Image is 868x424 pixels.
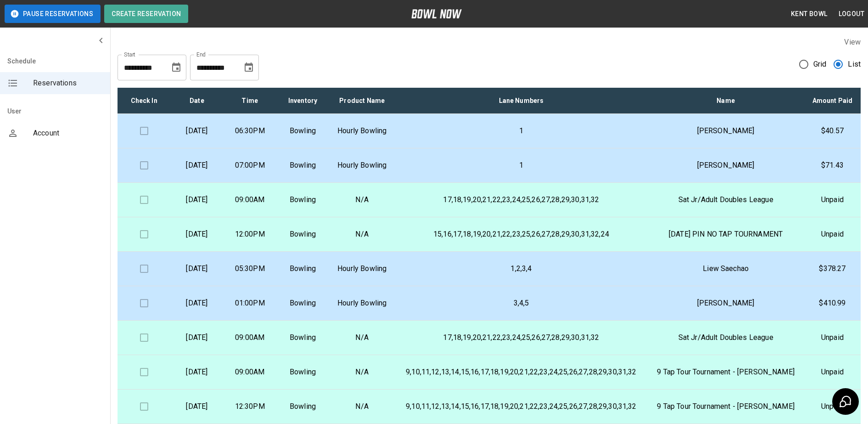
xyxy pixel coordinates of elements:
[33,78,103,89] span: Reservations
[648,88,804,114] th: Name
[402,194,640,205] p: 17,18,19,20,21,22,23,24,25,26,27,28,29,30,31,32
[118,88,170,114] th: Check In
[178,160,216,171] p: [DATE]
[336,332,387,343] p: N/A
[167,58,185,77] button: Choose date, selected date is Aug 14, 2025
[336,160,387,171] p: Hourly Bowling
[402,160,640,171] p: 1
[812,229,853,240] p: Unpaid
[336,367,387,378] p: N/A
[402,401,640,412] p: 9,10,11,12,13,14,15,16,17,18,19,20,21,22,23,24,25,26,27,28,29,30,31,32
[336,298,387,309] p: Hourly Bowling
[812,367,853,378] p: Unpaid
[336,263,387,274] p: Hourly Bowling
[170,88,223,114] th: Date
[787,6,831,23] button: Kent Bowl
[284,367,322,378] p: Bowling
[402,229,640,240] p: 15,16,17,18,19,20,21,22,23,25,26,27,28,29,30,31,32,24
[655,332,797,343] p: Sat Jr/Adult Doubles League
[655,298,797,309] p: [PERSON_NAME]
[655,263,797,274] p: Liew Saechao
[284,229,322,240] p: Bowling
[276,88,329,114] th: Inventory
[240,58,258,77] button: Choose date, selected date is Sep 14, 2025
[848,59,861,70] span: List
[395,88,647,114] th: Lane Numbers
[812,125,853,136] p: $40.57
[655,367,797,378] p: 9 Tap Tour Tournament - [PERSON_NAME]
[231,298,269,309] p: 01:00PM
[336,125,387,136] p: Hourly Bowling
[104,5,188,23] button: Create Reservation
[284,332,322,343] p: Bowling
[812,160,853,171] p: $71.43
[655,194,797,205] p: Sat Jr/Adult Doubles League
[402,125,640,136] p: 1
[655,125,797,136] p: [PERSON_NAME]
[812,298,853,309] p: $410.99
[284,194,322,205] p: Bowling
[231,332,269,343] p: 09:00AM
[812,194,853,205] p: Unpaid
[284,160,322,171] p: Bowling
[411,9,462,18] img: logo
[329,88,395,114] th: Product Name
[284,263,322,274] p: Bowling
[812,332,853,343] p: Unpaid
[178,367,216,378] p: [DATE]
[231,263,269,274] p: 05:30PM
[812,401,853,412] p: Unpaid
[655,160,797,171] p: [PERSON_NAME]
[178,332,216,343] p: [DATE]
[231,367,269,378] p: 09:00AM
[284,125,322,136] p: Bowling
[844,38,861,46] label: View
[5,5,101,23] button: Pause Reservations
[231,401,269,412] p: 12:30PM
[812,263,853,274] p: $378.27
[178,401,216,412] p: [DATE]
[336,194,387,205] p: N/A
[178,298,216,309] p: [DATE]
[402,332,640,343] p: 17,18,19,20,21,22,23,24,25,26,27,28,29,30,31,32
[655,229,797,240] p: [DATE] PIN NO TAP TOURNAMENT
[402,367,640,378] p: 9,10,11,12,13,14,15,16,17,18,19,20,21,22,23,24,25,26,27,28,29,30,31,32
[804,88,861,114] th: Amount Paid
[178,194,216,205] p: [DATE]
[224,88,276,114] th: Time
[835,6,868,23] button: Logout
[231,160,269,171] p: 07:00PM
[336,229,387,240] p: N/A
[336,401,387,412] p: N/A
[231,194,269,205] p: 09:00AM
[284,298,322,309] p: Bowling
[231,229,269,240] p: 12:00PM
[33,128,103,139] span: Account
[178,125,216,136] p: [DATE]
[402,298,640,309] p: 3,4,5
[655,401,797,412] p: 9 Tap Tour Tournament - [PERSON_NAME]
[284,401,322,412] p: Bowling
[402,263,640,274] p: 1,2,3,4
[231,125,269,136] p: 06:30PM
[178,229,216,240] p: [DATE]
[178,263,216,274] p: [DATE]
[813,59,827,70] span: Grid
